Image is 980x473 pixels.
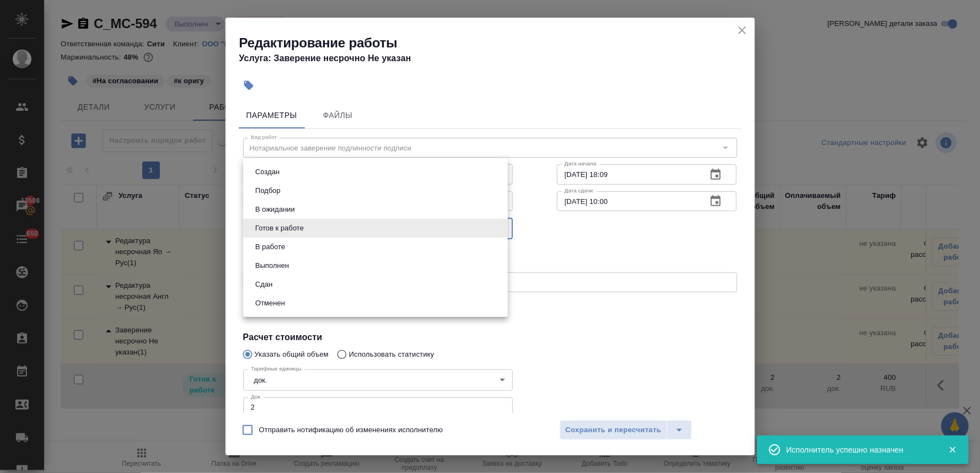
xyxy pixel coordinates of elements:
[252,260,292,272] button: Выполнен
[252,185,284,197] button: Подбор
[252,222,307,234] button: Готов к работе
[941,445,964,455] button: Закрыть
[252,278,276,291] button: Сдан
[786,444,932,455] div: Исполнитель успешно назначен
[252,241,288,253] button: В работе
[252,297,288,309] button: Отменен
[252,166,283,178] button: Создан
[252,203,298,216] button: В ожидании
